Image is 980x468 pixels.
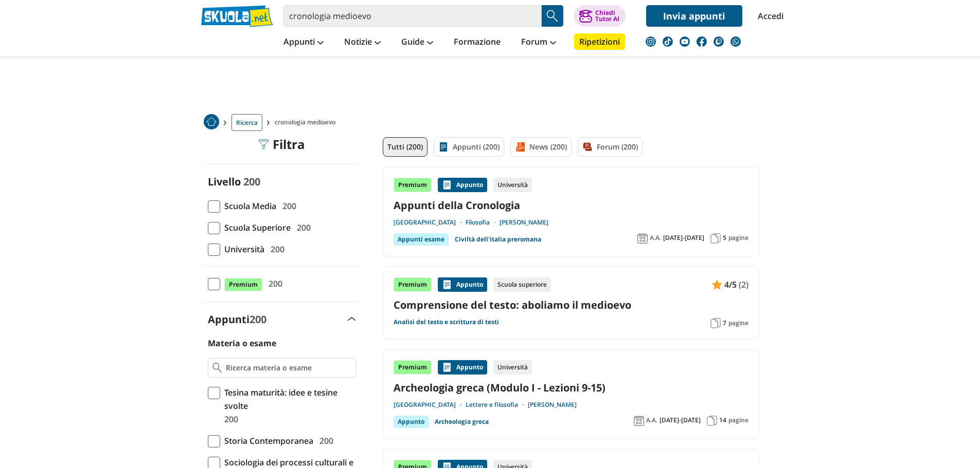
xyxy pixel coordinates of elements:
img: News filtro contenuto [515,142,525,152]
span: Università [220,242,264,256]
a: [PERSON_NAME] [528,401,577,409]
a: Archeologia greca [435,416,489,428]
button: Search Button [542,5,563,27]
span: 200 [243,175,260,189]
img: Appunti filtro contenuto [438,142,449,152]
a: Lettere e filosofia [466,401,528,409]
span: 7 [723,319,726,327]
div: Filtra [258,137,305,152]
span: 200 [220,413,238,426]
a: Filosofia [466,218,500,227]
img: Appunti contenuto [442,279,452,290]
span: cronologia medioevo [275,114,340,131]
input: Cerca appunti, riassunti o versioni [283,5,542,27]
img: Pagine [710,318,721,328]
img: facebook [697,36,707,47]
span: 200 [315,434,333,447]
a: Notizie [342,33,383,52]
img: Cerca appunti, riassunti o versioni [545,8,560,24]
a: Appunti (200) [434,137,504,157]
a: Invia appunti [646,5,742,27]
div: Premium [394,178,432,192]
a: News (200) [510,137,572,157]
a: Ripetizioni [574,33,625,50]
img: instagram [646,36,656,47]
input: Ricerca materia o esame [226,363,351,373]
img: Home [204,114,219,129]
img: Ricerca materia o esame [212,363,222,373]
span: pagine [728,319,749,327]
a: Archeologia greca (Modulo I - Lezioni 9-15) [394,381,749,395]
span: 200 [264,277,282,290]
button: ChiediTutor AI [574,5,626,27]
a: Appunti della Cronologia [394,198,749,212]
label: Livello [208,175,241,189]
a: Tutti (200) [383,137,427,157]
img: Pagine [710,233,721,244]
div: Università [493,178,532,192]
span: A.A. [650,234,661,242]
span: [DATE]-[DATE] [663,234,704,242]
img: Forum filtro contenuto [582,142,593,152]
a: Forum (200) [578,137,643,157]
span: pagine [728,416,749,424]
div: Premium [394,360,432,375]
img: Appunti contenuto [442,362,452,372]
a: Ricerca [231,114,262,131]
img: Appunti contenuto [712,279,722,290]
a: Comprensione del testo: aboliamo il medioevo [394,298,749,312]
span: [DATE]-[DATE] [660,416,701,424]
span: A.A. [646,416,657,424]
a: Guide [399,33,436,52]
a: Accedi [758,5,779,27]
span: 200 [266,242,284,256]
span: 14 [719,416,726,424]
span: 5 [723,234,726,242]
a: Analisi del testo e scrittura di testi [394,318,499,326]
img: WhatsApp [730,36,741,47]
span: pagine [728,234,749,242]
img: Anno accademico [637,233,648,244]
div: Chiedi Tutor AI [595,10,619,22]
div: Università [493,360,532,375]
div: Appunto [438,277,487,292]
a: Civiltà dell'italia preromana [455,233,541,246]
img: Anno accademico [634,416,644,426]
span: 200 [293,221,311,234]
span: (2) [739,278,749,291]
img: Filtra filtri mobile [258,139,269,149]
label: Appunti [208,312,266,326]
a: [GEOGRAPHIC_DATA] [394,401,466,409]
a: Home [204,114,219,131]
div: Appunto [438,360,487,375]
a: Appunti [281,33,326,52]
a: [PERSON_NAME] [500,218,548,227]
span: Scuola Superiore [220,221,291,234]
div: Appunti esame [394,233,449,246]
span: Premium [224,278,262,291]
a: Formazione [451,33,503,52]
img: Apri e chiudi sezione [348,317,356,321]
div: Premium [394,277,432,292]
a: [GEOGRAPHIC_DATA] [394,218,466,227]
span: 200 [278,199,296,213]
a: Forum [519,33,559,52]
img: youtube [680,36,690,47]
div: Scuola superiore [493,277,551,292]
label: Materia o esame [208,338,276,349]
span: Scuola Media [220,199,276,213]
span: Storia Contemporanea [220,434,313,447]
div: Appunto [394,416,429,428]
span: 200 [250,312,266,326]
span: Tesina maturità: idee e tesine svolte [220,386,356,413]
img: Appunti contenuto [442,180,452,190]
img: Pagine [707,416,717,426]
div: Appunto [438,178,487,192]
img: tiktok [663,36,673,47]
span: 4/5 [724,278,737,291]
img: twitch [714,36,724,47]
